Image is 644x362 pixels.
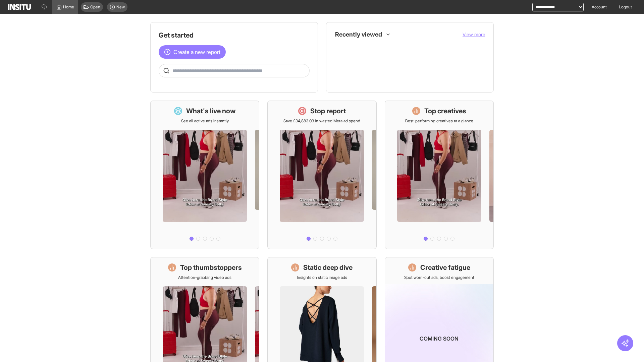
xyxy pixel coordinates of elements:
h1: Top creatives [424,106,466,116]
span: Open [90,4,100,10]
span: New [116,4,125,10]
p: Best-performing creatives at a glance [405,118,473,124]
span: Create a new report [173,48,220,56]
a: What's live nowSee all active ads instantly [150,101,259,249]
button: View more [463,31,485,38]
span: View more [463,32,485,37]
p: Insights on static image ads [297,275,347,280]
a: Top creativesBest-performing creatives at a glance [385,101,494,249]
p: See all active ads instantly [181,118,229,124]
h1: Get started [159,31,310,40]
img: Logo [8,4,31,10]
p: Attention-grabbing video ads [178,275,231,280]
p: Save £34,883.03 in wasted Meta ad spend [283,118,360,124]
h1: Static deep dive [303,263,353,272]
h1: Top thumbstoppers [180,263,242,272]
span: Home [63,4,74,10]
button: Create a new report [159,45,226,59]
h1: Stop report [310,106,346,116]
a: Stop reportSave £34,883.03 in wasted Meta ad spend [267,101,376,249]
h1: What's live now [186,106,236,116]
